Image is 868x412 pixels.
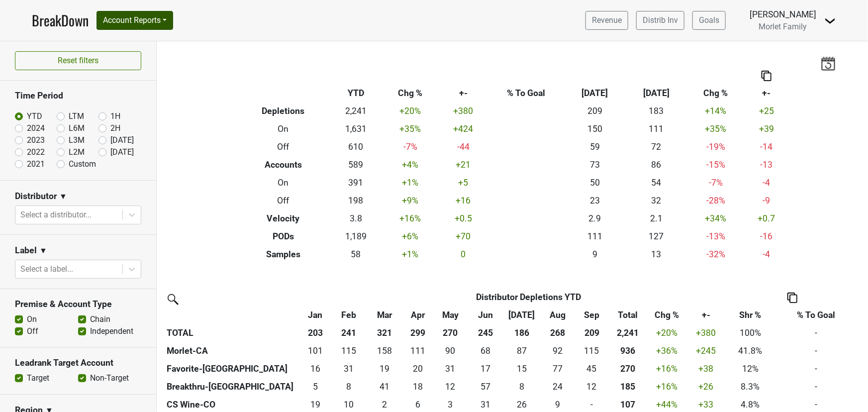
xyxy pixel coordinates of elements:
[382,84,439,102] th: Chg %
[382,245,439,263] td: +1 %
[331,360,367,378] td: 30.833
[506,380,538,393] div: 8
[506,362,538,375] div: 15
[110,146,134,158] label: [DATE]
[405,398,431,411] div: 6
[15,358,141,368] h3: Leadrank Target Account
[27,372,49,384] label: Target
[367,378,402,396] td: 40.667
[435,344,466,357] div: 90
[403,378,433,396] td: 18.167
[403,306,433,324] th: Apr: activate to sort column ascending
[610,362,646,375] div: 270
[565,102,626,120] td: 209
[300,306,331,324] th: Jan: activate to sort column ascending
[688,362,724,375] div: +38
[774,360,858,378] td: -
[110,134,134,146] label: [DATE]
[110,110,120,122] label: 1H
[439,227,488,245] td: +70
[688,344,724,357] div: +245
[626,209,687,227] td: 2.1
[302,362,328,375] div: 16
[565,138,626,156] td: 59
[331,288,727,306] th: Distributor Depletions YTD
[433,324,468,342] th: 270
[745,245,788,263] td: -4
[164,360,300,378] th: Favorite-[GEOGRAPHIC_DATA]
[15,191,57,202] h3: Distributor
[648,360,685,378] td: +16 %
[540,360,576,378] td: 77.082
[540,306,576,324] th: Aug: activate to sort column ascending
[435,398,466,411] div: 3
[236,245,330,263] th: Samples
[488,84,565,102] th: % To Goal
[626,245,687,263] td: 13
[331,342,367,360] td: 114.5
[468,324,503,342] th: 245
[333,344,365,357] div: 115
[90,313,110,325] label: Chain
[330,227,382,245] td: 1,189
[540,342,576,360] td: 91.833
[433,360,468,378] td: 30.581
[626,120,687,138] td: 111
[69,158,96,170] label: Custom
[90,372,129,384] label: Non-Target
[610,380,646,393] div: 185
[762,71,772,81] img: Copy to clipboard
[608,360,648,378] th: 269.661
[648,306,685,324] th: Chg %: activate to sort column ascending
[382,120,439,138] td: +35 %
[750,8,816,21] div: [PERSON_NAME]
[382,227,439,245] td: +6 %
[542,344,574,357] div: 92
[576,378,608,396] td: 11.834
[15,299,141,309] h3: Premise & Account Type
[403,360,433,378] td: 19.582
[468,378,503,396] td: 57.255
[27,146,45,158] label: 2022
[759,22,807,31] span: Morlet Family
[333,362,365,375] div: 31
[610,344,646,357] div: 936
[745,227,788,245] td: -16
[745,138,788,156] td: -14
[236,174,330,192] th: On
[585,11,628,30] a: Revenue
[687,192,745,209] td: -28 %
[330,84,382,102] th: YTD
[696,328,716,338] span: +380
[626,227,687,245] td: 127
[367,360,402,378] td: 19.333
[27,158,45,170] label: 2021
[439,245,488,263] td: 0
[542,380,574,393] div: 24
[164,342,300,360] th: Morlet-CA
[565,84,626,102] th: [DATE]
[369,344,400,357] div: 158
[774,324,858,342] td: -
[369,380,400,393] div: 41
[540,324,576,342] th: 268
[90,325,133,337] label: Independent
[626,102,687,120] td: 183
[236,209,330,227] th: Velocity
[433,378,468,396] td: 12
[69,110,84,122] label: LTM
[727,360,774,378] td: 12%
[727,378,774,396] td: 8.3%
[439,209,488,227] td: +0.5
[331,306,367,324] th: Feb: activate to sort column ascending
[27,134,45,146] label: 2023
[608,324,648,342] th: 2,241
[302,344,328,357] div: 101
[405,362,431,375] div: 20
[367,324,402,342] th: 321
[300,360,331,378] td: 16
[164,306,300,324] th: &nbsp;: activate to sort column ascending
[382,138,439,156] td: -7 %
[504,324,540,342] th: 186
[439,156,488,174] td: +21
